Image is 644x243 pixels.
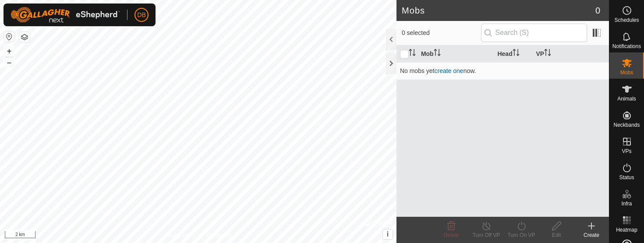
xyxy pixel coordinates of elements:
[444,232,459,238] span: Delete
[383,229,393,239] button: i
[513,50,520,57] p-sorticon: Activate to sort
[481,24,587,42] input: Search (S)
[4,57,14,68] button: –
[614,17,639,23] span: Schedules
[19,32,30,42] button: Map Layers
[387,230,389,238] span: i
[402,5,595,16] h2: Mobs
[418,45,494,62] th: Mob
[504,231,539,239] div: Turn On VP
[435,67,464,74] a: create one
[396,62,609,80] td: No mobs yet now.
[619,175,634,180] span: Status
[617,96,636,101] span: Animals
[11,7,120,23] img: Gallagher Logo
[4,46,14,56] button: +
[612,44,641,49] span: Notifications
[4,31,14,42] button: Reset Map
[207,232,233,240] a: Contact Us
[494,45,532,62] th: Head
[469,231,504,239] div: Turn Off VP
[544,50,551,57] p-sorticon: Activate to sort
[163,232,196,240] a: Privacy Policy
[595,4,600,17] span: 0
[434,50,441,57] p-sorticon: Activate to sort
[137,10,145,20] span: DB
[539,231,574,239] div: Edit
[402,28,481,38] span: 0 selected
[574,231,609,239] div: Create
[621,201,632,206] span: Infra
[622,149,631,154] span: VPs
[532,45,609,62] th: VP
[616,227,637,233] span: Heatmap
[620,70,633,75] span: Mobs
[613,122,640,128] span: Neckbands
[409,50,416,57] p-sorticon: Activate to sort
